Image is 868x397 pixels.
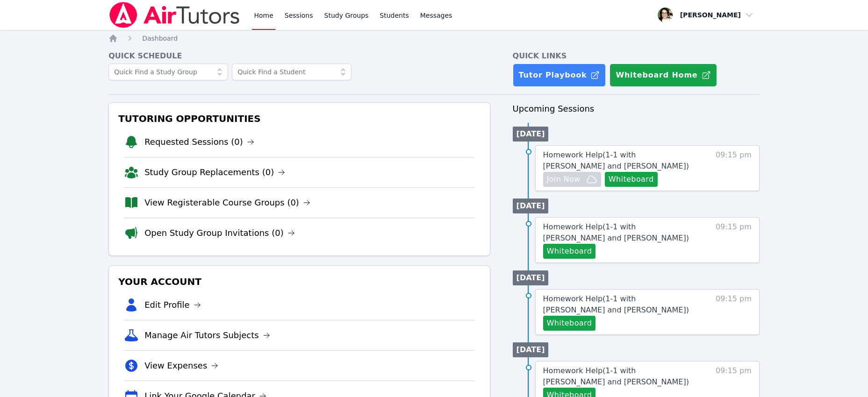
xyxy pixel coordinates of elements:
[513,50,760,62] h4: Quick Links
[543,150,689,170] span: Homework Help ( 1-1 with [PERSON_NAME] and [PERSON_NAME] )
[144,166,285,179] a: Study Group Replacements (0)
[232,64,352,80] input: Quick Find a Student
[543,172,601,187] button: Join Now
[543,366,689,386] span: Homework Help ( 1-1 with [PERSON_NAME] and [PERSON_NAME] )
[144,135,254,149] a: Requested Sessions (0)
[144,196,310,209] a: View Registerable Course Groups (0)
[142,34,178,43] a: Dashboard
[513,270,549,285] li: [DATE]
[513,198,549,213] li: [DATE]
[513,127,549,142] li: [DATE]
[543,316,596,331] button: Whiteboard
[543,365,700,388] a: Homework Help(1-1 with [PERSON_NAME] and [PERSON_NAME])
[144,329,270,342] a: Manage Air Tutors Subjects
[543,149,700,172] a: Homework Help(1-1 with [PERSON_NAME] and [PERSON_NAME])
[610,64,717,87] button: Whiteboard Home
[108,2,241,28] img: Air Tutors
[543,294,689,314] span: Homework Help ( 1-1 with [PERSON_NAME] and [PERSON_NAME] )
[513,64,606,87] a: Tutor Playbook
[144,298,201,312] a: Edit Profile
[716,221,752,259] span: 09:15 pm
[605,172,658,187] button: Whiteboard
[513,102,760,115] h3: Upcoming Sessions
[108,64,228,80] input: Quick Find a Study Group
[116,110,482,127] h3: Tutoring Opportunities
[420,11,452,20] span: Messages
[543,222,689,242] span: Homework Help ( 1-1 with [PERSON_NAME] and [PERSON_NAME] )
[116,273,482,290] h3: Your Account
[543,244,596,259] button: Whiteboard
[108,50,490,62] h4: Quick Schedule
[513,342,549,357] li: [DATE]
[142,35,178,42] span: Dashboard
[543,221,700,244] a: Homework Help(1-1 with [PERSON_NAME] and [PERSON_NAME])
[144,359,218,372] a: View Expenses
[716,293,752,331] span: 09:15 pm
[547,174,581,185] span: Join Now
[543,293,700,316] a: Homework Help(1-1 with [PERSON_NAME] and [PERSON_NAME])
[144,227,295,240] a: Open Study Group Invitations (0)
[108,34,760,43] nav: Breadcrumb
